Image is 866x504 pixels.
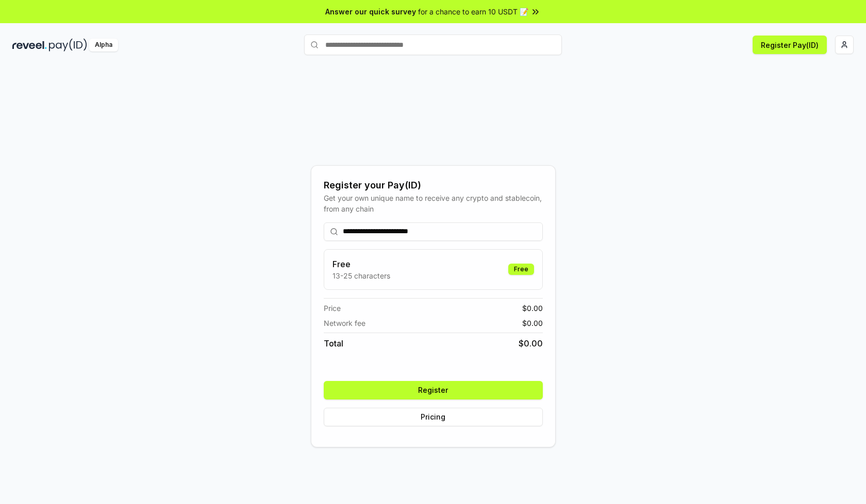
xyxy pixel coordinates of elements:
span: $ 0.00 [522,303,543,314]
span: $ 0.00 [519,337,543,350]
span: Answer our quick survey [325,6,416,17]
span: Network fee [324,318,365,328]
span: $ 0.00 [522,318,543,328]
span: Total [324,337,343,350]
button: Pricing [324,408,543,426]
button: Register Pay(ID) [753,36,827,54]
button: Register [324,381,543,399]
img: reveel_dark [12,39,47,51]
div: Alpha [89,39,118,51]
div: Free [508,264,534,275]
img: pay_id [49,39,87,51]
div: Get your own unique name to receive any crypto and stablecoin, from any chain [324,193,543,214]
h3: Free [332,258,390,270]
span: for a chance to earn 10 USDT 📝 [418,6,528,17]
div: Register your Pay(ID) [324,178,543,193]
span: Price [324,303,341,314]
p: 13-25 characters [332,270,390,281]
